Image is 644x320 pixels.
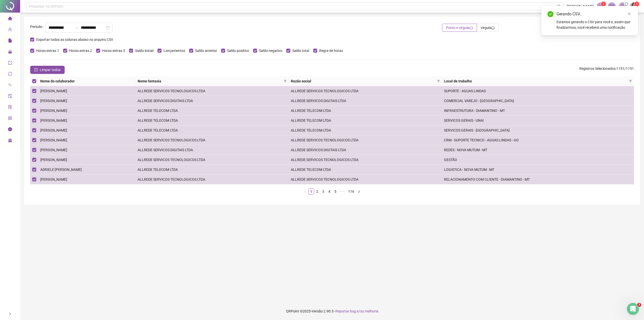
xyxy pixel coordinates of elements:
div: Gerando CSV... [556,11,632,17]
span: close [627,12,631,16]
iframe: Intercom live chat [627,303,639,315]
a: Close [626,11,632,17]
span: 3 [637,303,641,307]
span: check-circle [547,11,553,17]
div: Estamos gerando o CSV para você e, assim que finalizarmos, você receberá uma notificação. [556,19,632,30]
